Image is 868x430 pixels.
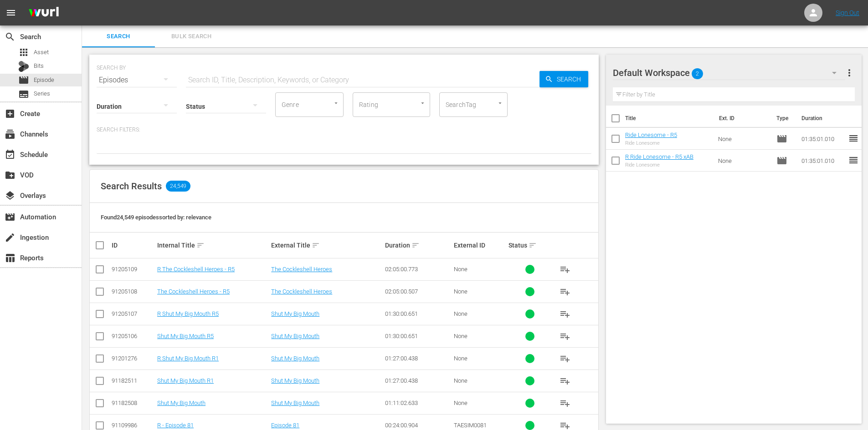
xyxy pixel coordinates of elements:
[796,106,851,131] th: Duration
[560,375,570,386] span: playlist_add
[101,181,162,192] span: Search Results
[112,400,154,406] div: 91182508
[454,242,506,249] div: External ID
[157,355,219,362] a: R Shut My Big Mouth R1
[34,89,50,98] span: Series
[385,288,451,295] div: 02:05:00.507
[312,241,320,249] span: sort
[554,325,576,347] button: playlist_add
[560,353,570,364] span: playlist_add
[160,31,222,42] span: Bulk Search
[844,67,855,78] span: more_vert
[454,422,487,429] span: TAESIM0081
[271,377,319,384] a: Shut My Big Mouth
[714,128,773,150] td: None
[560,264,570,275] span: playlist_add
[22,2,66,24] img: ans4CAIJ8jUAAAAAAAAAAAAAAAAAAAAAAAAgQb4GAAAAAAAAAAAAAAAAAAAAAAAAJMjXAAAAAAAAAAAAAAAAAAAAAAAAgAT5G...
[5,232,15,243] span: Ingestion
[157,266,235,273] a: R The Cockleshell Heroes - R5
[554,258,576,280] button: playlist_add
[385,333,451,339] div: 01:30:00.651
[836,9,859,16] a: Sign Out
[454,377,506,384] div: None
[112,288,154,295] div: 91205108
[271,400,319,406] a: Shut My Big Mouth
[157,377,214,384] a: Shut My Big Mouth R1
[454,310,506,317] div: None
[418,99,427,107] button: Open
[34,48,49,57] span: Asset
[714,106,771,131] th: Ext. ID
[34,76,54,85] span: Episode
[271,333,319,339] a: Shut My Big Mouth
[560,331,570,342] span: playlist_add
[112,355,154,362] div: 91201276
[554,348,576,369] button: playlist_add
[97,126,591,134] p: Search Filters:
[554,303,576,325] button: playlist_add
[101,214,211,221] span: Found 24,549 episodes sorted by: relevance
[411,241,420,249] span: sort
[554,370,576,392] button: playlist_add
[87,31,149,42] span: Search
[625,140,677,146] div: Ride Lonesome
[18,61,29,72] div: Bits
[560,398,570,409] span: playlist_add
[848,155,859,166] span: reorder
[5,190,15,201] span: Overlays
[112,377,154,384] div: 91182511
[560,309,570,319] span: playlist_add
[385,422,451,429] div: 00:24:00.904
[5,129,15,140] span: Channels
[5,253,15,263] span: Reports
[271,355,319,362] a: Shut My Big Mouth
[848,133,859,144] span: reorder
[613,60,845,86] div: Default Workspace
[454,400,506,406] div: None
[529,241,537,249] span: sort
[34,61,44,71] span: Bits
[271,266,332,273] a: The Cockleshell Heroes
[625,132,677,138] a: Ride Lonesome - R5
[776,155,787,166] span: Episode
[385,240,451,251] div: Duration
[166,181,190,192] span: 24,549
[332,99,340,107] button: Open
[112,422,154,429] div: 91109986
[554,281,576,303] button: playlist_add
[112,266,154,273] div: 91205109
[112,333,154,339] div: 91205106
[771,106,796,131] th: Type
[5,108,15,119] span: Create
[385,400,451,406] div: 01:11:02.633
[798,128,848,150] td: 01:35:01.010
[539,71,588,87] button: Search
[271,240,382,251] div: External Title
[385,377,451,384] div: 01:27:00.438
[97,67,177,93] div: Episodes
[454,266,506,273] div: None
[157,400,205,406] a: Shut My Big Mouth
[496,99,504,107] button: Open
[454,288,506,295] div: None
[5,149,15,160] span: Schedule
[554,392,576,414] button: playlist_add
[776,133,787,144] span: Episode
[5,170,15,181] span: VOD
[271,288,332,295] a: The Cockleshell Heroes
[454,333,506,339] div: None
[798,150,848,172] td: 01:35:01.010
[5,7,16,18] span: menu
[625,162,693,168] div: Ride Lonesome
[271,422,299,429] a: Episode 81
[157,422,194,429] a: R - Episode 81
[553,71,588,87] span: Search
[385,310,451,317] div: 01:30:00.651
[18,75,29,86] span: Episode
[157,288,230,295] a: The Cockleshell Heroes - R5
[18,89,29,100] span: Series
[454,355,506,362] div: None
[5,212,15,223] span: Automation
[844,62,855,84] button: more_vert
[112,310,154,317] div: 91205107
